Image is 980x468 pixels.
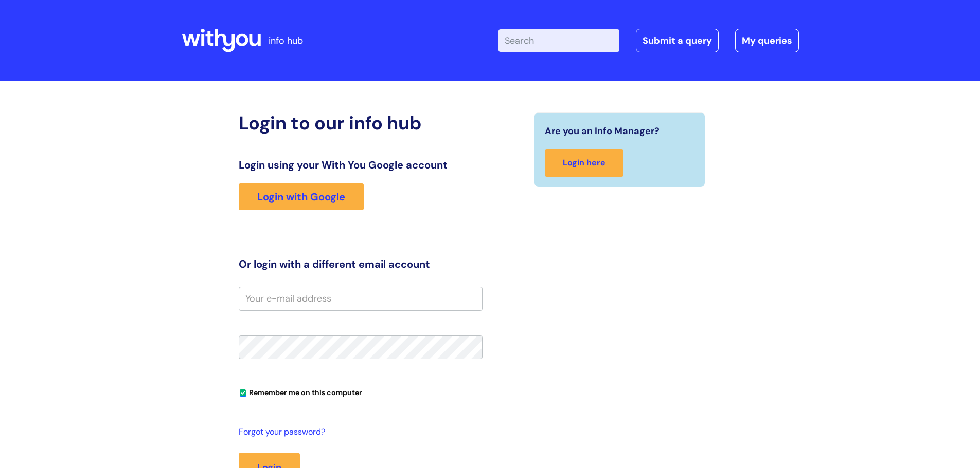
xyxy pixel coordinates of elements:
h2: Login to our info hub [239,112,483,134]
a: My queries [735,29,799,52]
input: Your e-mail address [239,287,483,310]
a: Login here [545,149,623,177]
h3: Login using your With You Google account [239,159,483,171]
span: Are you an Info Manager? [545,123,660,139]
label: Remember me on this computer [239,386,362,397]
input: Remember me on this computer [240,390,246,397]
a: Login with Google [239,183,364,210]
input: Search [498,29,619,52]
p: info hub [269,32,303,49]
h3: Or login with a different email account [239,258,483,270]
a: Submit a query [636,29,719,52]
a: Forgot your password? [239,425,477,440]
div: You can uncheck this option if you're logging in from a shared device [239,384,483,400]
